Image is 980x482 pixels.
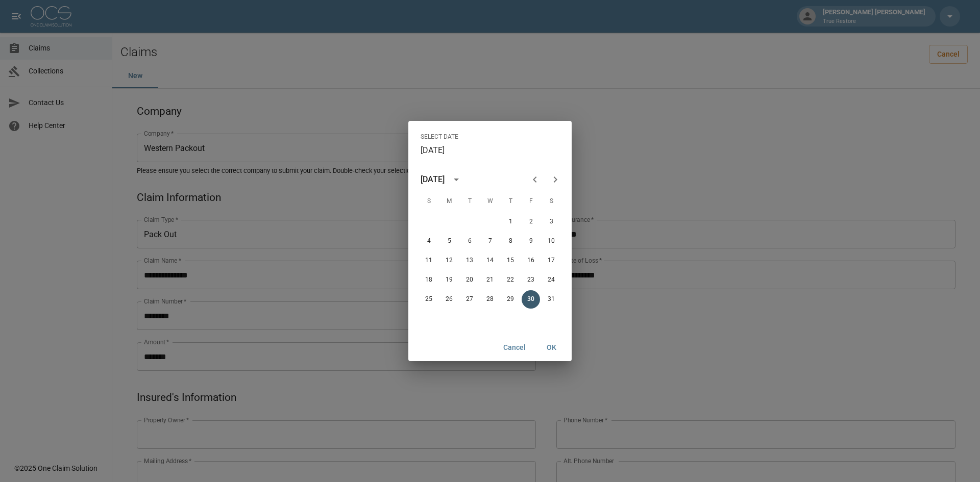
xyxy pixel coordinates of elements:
[501,251,520,270] button: 15
[420,290,438,309] button: 25
[460,290,479,309] button: 27
[542,290,560,309] button: 31
[525,169,545,190] button: Previous month
[501,191,520,212] span: Thursday
[481,290,499,309] button: 28
[420,191,438,212] span: Sunday
[522,232,540,250] button: 9
[420,271,438,289] button: 18
[460,191,479,212] span: Tuesday
[522,251,540,270] button: 16
[501,271,520,289] button: 22
[460,271,479,289] button: 20
[498,338,531,357] button: Cancel
[440,271,458,289] button: 19
[545,169,566,190] button: Next month
[460,251,479,270] button: 13
[501,232,520,250] button: 8
[420,251,438,270] button: 11
[421,145,445,156] h4: [DATE]
[421,129,458,145] span: Select date
[420,232,438,250] button: 4
[448,171,465,188] button: calendar view is open, switch to year view
[460,232,479,250] button: 6
[522,290,540,309] button: 30
[542,271,560,289] button: 24
[481,251,499,270] button: 14
[542,191,560,212] span: Saturday
[440,251,458,270] button: 12
[481,191,499,212] span: Wednesday
[522,213,540,231] button: 2
[440,290,458,309] button: 26
[501,213,520,231] button: 1
[542,251,560,270] button: 17
[522,191,540,212] span: Friday
[522,271,540,289] button: 23
[542,213,560,231] button: 3
[481,271,499,289] button: 21
[421,173,445,186] div: [DATE]
[440,191,458,212] span: Monday
[481,232,499,250] button: 7
[440,232,458,250] button: 5
[501,290,520,309] button: 29
[535,338,568,357] button: OK
[542,232,560,250] button: 10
